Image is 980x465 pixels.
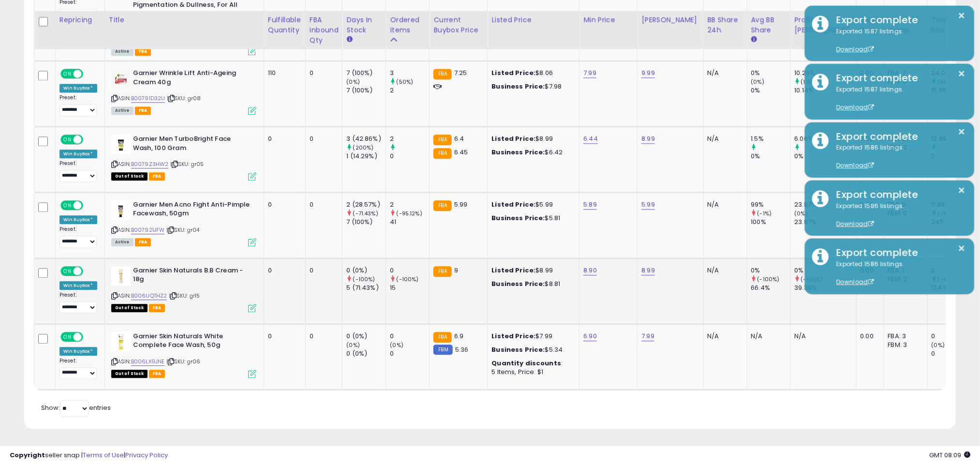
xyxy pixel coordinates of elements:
a: Download [836,103,874,111]
div: 6.06% [795,135,856,143]
a: Download [836,161,874,169]
div: 3 (42.86%) [346,135,386,143]
div: Export complete [829,71,967,85]
div: 0 [390,349,429,358]
div: $5.34 [491,345,572,354]
small: (-100%) [397,275,419,283]
b: Listed Price: [491,134,535,143]
a: B0079Z3HW2 [131,160,169,168]
span: 6.45 [454,148,468,157]
div: 0 [932,332,971,341]
small: (-100%) [757,275,780,283]
div: Win BuyBox * [59,281,97,290]
a: 6.90 [583,331,597,341]
a: B007921JFW [131,226,165,234]
div: Win BuyBox * [59,215,97,224]
div: $8.81 [491,280,572,288]
div: ASIN: [111,266,256,311]
b: Listed Price: [491,331,535,341]
span: OFF [82,70,97,78]
button: × [958,68,966,80]
a: 5.89 [583,200,597,210]
div: N/A [708,135,740,143]
span: ON [61,70,74,78]
button: × [958,126,966,138]
a: Privacy Policy [125,450,168,460]
div: N/A [708,332,740,341]
small: FBA [433,266,451,277]
div: Preset: [59,358,97,379]
div: Exported 1587 listings. [829,27,967,54]
div: Export complete [829,13,967,27]
div: Current Buybox Price [433,15,483,35]
span: FBA [149,304,165,312]
a: 8.99 [641,134,655,144]
div: 0 [390,152,429,161]
div: 110 [268,69,298,77]
a: Terms of Use [83,450,124,460]
div: 0% [795,152,856,161]
button: × [958,10,966,22]
span: FBA [149,370,165,378]
div: ASIN: [111,135,256,180]
span: All listings that are currently out of stock and unavailable for purchase on Amazon [111,370,148,378]
small: (0%) [346,78,360,86]
div: 0 (0%) [346,266,386,275]
a: 5.99 [641,200,655,210]
div: 0 [310,69,335,77]
b: Business Price: [491,213,545,223]
span: All listings that are currently out of stock and unavailable for purchase on Amazon [111,304,148,312]
div: seller snap | | [10,451,168,460]
strong: Copyright [10,450,45,460]
div: : [491,359,572,368]
small: (-95.12%) [397,210,422,217]
small: Avg BB Share. [751,35,757,44]
div: ASIN: [111,332,256,377]
b: Listed Price: [491,200,535,209]
span: Show: entries [41,403,111,412]
div: Preset: [59,94,97,116]
span: 6.9 [454,331,463,341]
div: 23.87% [795,200,856,209]
span: All listings currently available for purchase on Amazon [111,47,134,56]
div: 2 (28.57%) [346,200,386,209]
div: ASIN: [111,200,256,245]
a: 9.99 [641,68,655,78]
div: Avg BB Share [751,15,787,35]
b: Business Price: [491,148,545,157]
div: Profit [PERSON_NAME] [795,15,852,35]
span: All listings currently available for purchase on Amazon [111,106,134,115]
small: FBA [433,200,451,211]
div: Fulfillable Quantity [268,15,301,35]
div: Preset: [59,160,97,181]
div: 10.29% [795,69,856,77]
div: 0 [932,349,971,358]
span: | SKU: gr06 [166,358,201,365]
div: Listed Price [491,15,575,25]
span: FBA [135,47,151,56]
span: OFF [82,201,97,209]
span: | SKU: gr08 [167,94,201,102]
div: Ordered Items [390,15,425,35]
small: (-1%) [757,210,772,217]
a: Download [836,45,874,53]
div: 10.14% [795,86,856,95]
div: N/A [751,332,783,341]
div: $8.99 [491,266,572,275]
div: 0 [310,332,335,341]
div: $5.99 [491,200,572,209]
span: 5.36 [455,345,469,354]
div: $7.99 [491,332,572,341]
img: 31x35wXIiDL._SL40_.jpg [111,200,131,220]
small: FBA [433,148,451,159]
small: (200%) [353,144,374,151]
span: FBA [135,106,151,115]
b: Business Price: [491,345,545,354]
div: 1 (14.29%) [346,152,386,161]
div: 0 [390,332,429,341]
div: 0% [751,86,790,95]
span: ON [61,267,74,275]
div: Repricing [59,15,101,25]
span: All listings that are currently out of stock and unavailable for purchase on Amazon [111,172,148,180]
b: Quantity discounts [491,359,561,368]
